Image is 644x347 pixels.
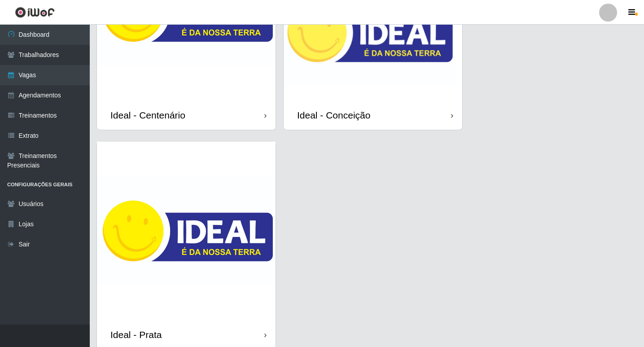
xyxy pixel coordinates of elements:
[110,329,162,340] div: Ideal - Prata
[110,110,185,121] div: Ideal - Centenário
[15,7,55,18] img: CoreUI Logo
[97,141,276,320] img: cardImg
[297,110,370,121] div: Ideal - Conceição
